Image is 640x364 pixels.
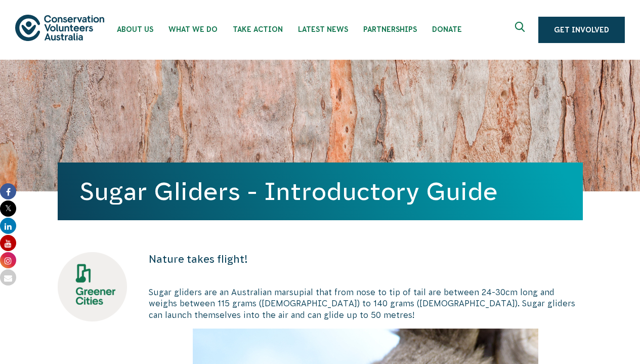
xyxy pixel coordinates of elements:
span: What We Do [168,25,218,33]
span: Sugar gliders are an Australian marsupial that from nose to tip of tail are between 24-30cm long ... [149,288,575,319]
span: Latest News [298,25,348,33]
img: Greener Cities [58,252,127,321]
a: Get Involved [538,17,625,43]
span: Partnerships [363,25,417,33]
button: Expand search box Close search box [509,18,533,42]
span: About Us [117,25,153,33]
span: Take Action [233,25,283,33]
span: Donate [432,25,462,33]
img: logo.svg [15,15,104,41]
h1: Sugar Gliders - Introductory Guide [80,178,561,205]
span: Expand search box [515,22,528,38]
p: Nature takes flight! [149,252,583,266]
